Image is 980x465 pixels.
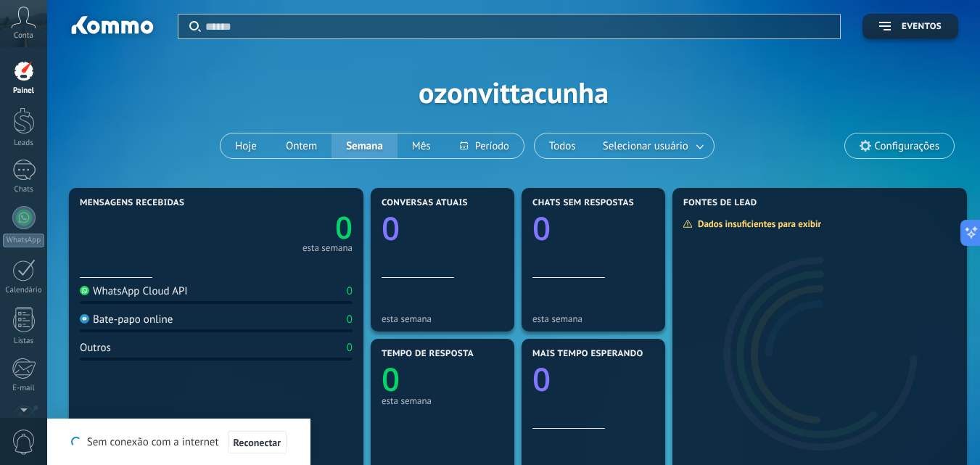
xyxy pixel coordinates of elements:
[221,133,271,158] button: Hoje
[382,313,503,324] div: esta semana
[902,22,942,32] span: Eventos
[80,286,89,295] img: WhatsApp Cloud API
[216,207,353,248] a: 0
[332,133,398,158] button: Semana
[532,357,551,400] text: 0
[228,431,287,454] button: Reconectar
[3,234,44,247] div: WhatsApp
[382,206,400,250] text: 0
[382,349,474,359] span: Tempo de resposta
[347,284,353,298] div: 0
[683,218,831,230] div: Dados insuficientes para exibir
[382,395,503,406] div: esta semana
[3,286,45,295] div: Calendário
[600,136,691,156] span: Selecionar usuário
[875,140,939,152] span: Configurações
[445,133,524,158] button: Período
[347,313,353,326] div: 0
[347,341,353,355] div: 0
[80,341,111,355] div: Outros
[80,198,184,208] span: Mensagens recebidas
[3,337,45,346] div: Listas
[271,133,332,158] button: Ontem
[382,198,468,208] span: Conversas atuais
[683,198,757,208] span: Fontes de lead
[3,185,45,194] div: Chats
[532,349,643,359] span: Mais tempo esperando
[302,244,353,252] div: esta semana
[234,437,281,448] span: Reconectar
[14,31,33,41] span: Conta
[862,14,958,39] button: Eventos
[382,357,400,400] text: 0
[3,86,45,96] div: Painel
[3,384,45,393] div: E-mail
[532,206,551,250] text: 0
[71,430,287,454] div: Sem conexão com a internet
[3,139,45,148] div: Leads
[590,133,714,158] button: Selecionar usuário
[80,314,89,324] img: Bate-papo online
[535,133,590,158] button: Todos
[335,207,353,248] text: 0
[398,133,445,158] button: Mês
[532,198,634,208] span: Chats sem respostas
[532,313,654,324] div: esta semana
[80,284,188,298] div: WhatsApp Cloud API
[80,313,173,326] div: Bate-papo online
